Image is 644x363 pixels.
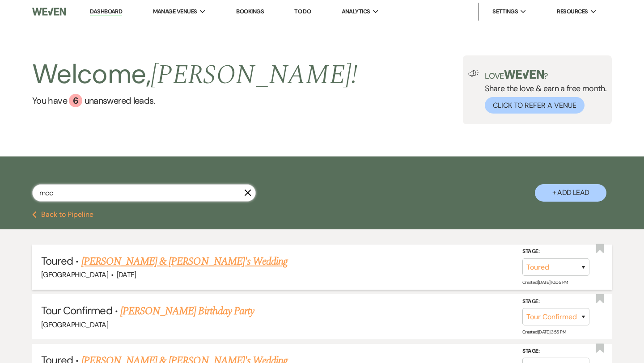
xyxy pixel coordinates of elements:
img: weven-logo-green.svg [504,70,544,79]
a: [PERSON_NAME] Birthday Party [120,303,254,319]
div: Share the love & earn a free month. [479,70,606,114]
span: [GEOGRAPHIC_DATA] [41,320,108,329]
button: Click to Refer a Venue [485,97,585,114]
span: Created: [DATE] 10:05 PM [522,279,568,285]
span: Analytics [342,7,370,16]
span: [GEOGRAPHIC_DATA] [41,270,108,279]
span: [PERSON_NAME] ! [151,55,357,96]
a: Bookings [236,8,264,15]
img: loud-speaker-illustration.svg [468,70,479,77]
label: Stage: [522,297,589,307]
button: Back to Pipeline [32,211,93,218]
div: 6 [69,94,82,107]
h2: Welcome, [32,55,357,94]
label: Stage: [522,247,589,257]
a: To Do [294,8,311,15]
button: + Add Lead [535,184,606,202]
a: Dashboard [90,8,122,16]
span: Toured [41,254,73,268]
span: Settings [492,7,518,16]
span: Tour Confirmed [41,304,112,317]
a: [PERSON_NAME] & [PERSON_NAME]'s Wedding [81,253,288,270]
span: Manage Venues [153,7,197,16]
span: Created: [DATE] 3:55 PM [522,329,566,335]
img: Weven Logo [32,2,66,21]
span: [DATE] [117,270,136,279]
label: Stage: [522,346,589,356]
span: Resources [557,7,588,16]
a: You have 6 unanswered leads. [32,94,357,107]
p: Love ? [485,70,606,80]
input: Search by name, event date, email address or phone number [32,184,256,202]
